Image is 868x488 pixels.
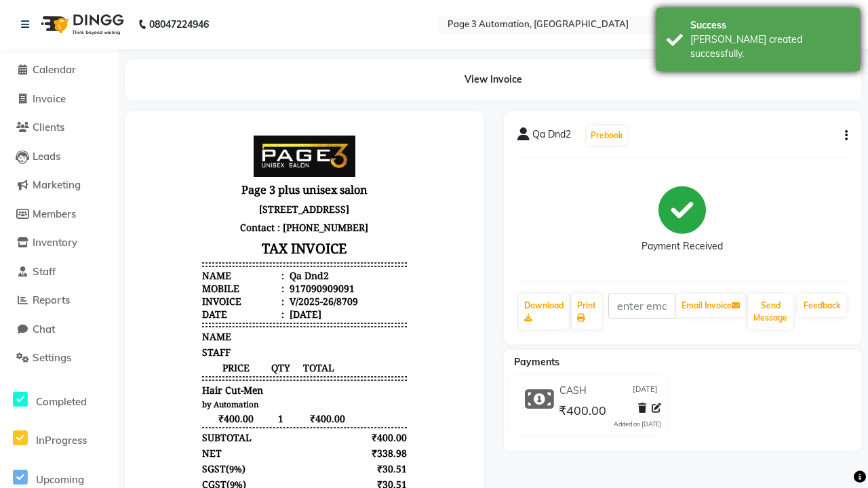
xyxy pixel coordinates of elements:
a: Settings [3,350,115,366]
div: Invoice [63,170,145,183]
a: Members [3,207,115,222]
a: Chat [3,322,115,338]
span: Settings [33,351,71,364]
div: Payment Received [642,239,723,253]
div: SUBTOTAL [63,306,113,319]
span: Clients [33,121,64,134]
a: Clients [3,120,115,136]
a: Staff [3,264,115,280]
span: Payments [514,356,559,368]
span: Upcoming [36,473,84,486]
span: Calendar [33,63,76,76]
div: Date [63,183,145,196]
span: ₹400.00 [559,403,606,422]
div: ₹400.00 [215,369,269,382]
a: Calendar [3,62,115,78]
div: ₹30.51 [215,338,269,350]
span: Marketing [33,178,81,191]
div: ₹30.51 [215,353,269,366]
b: 08047224946 [149,5,209,43]
span: SGST [63,338,87,350]
span: : [142,157,145,170]
img: logo [35,5,127,43]
span: NAME [63,205,92,218]
span: 9% [91,354,104,366]
div: Added on [DATE] [614,420,661,429]
div: ₹400.00 [215,400,269,413]
h3: Page 3 plus unisex salon [63,55,268,75]
span: TOTAL [153,237,207,249]
span: Hair Cut-Men [63,259,124,272]
p: Contact : [PHONE_NUMBER] [63,94,268,112]
div: [DATE] [148,183,182,196]
div: Paid [63,415,83,428]
div: 917090909091 [148,157,216,170]
span: 9% [90,338,103,350]
a: Marketing [3,178,115,193]
span: : [142,170,145,183]
div: ( ) [63,353,107,366]
span: Inventory [33,236,77,249]
div: Qa Dnd2 [148,144,190,157]
input: enter email [608,293,676,319]
div: Mobile [63,157,145,170]
div: View Invoice [125,59,861,100]
span: [DATE] [633,384,658,398]
span: ₹400.00 [63,287,131,300]
button: Prebook [587,126,627,145]
div: Payments [63,384,106,397]
img: page3_logo.png [115,11,216,52]
a: Reports [3,293,115,308]
a: Download [519,294,569,329]
span: QTY [131,237,153,249]
p: [STREET_ADDRESS] [63,75,268,94]
div: Name [63,144,145,157]
a: Invoice [3,91,115,107]
button: Email Invoice [676,294,745,317]
button: Send Message [748,294,793,329]
small: by Automation [63,274,120,285]
span: Invoice [33,92,66,105]
span: CGST [63,353,87,366]
div: NET [63,322,83,335]
div: ₹338.98 [215,322,269,335]
h3: TAX INVOICE [63,112,268,136]
span: CASH [559,384,587,398]
div: V/2025-26/8709 [148,170,219,183]
span: InProgress [36,434,87,447]
div: ₹400.00 [215,415,269,428]
span: Leads [33,150,60,163]
span: Qa Dnd2 [532,127,571,146]
a: Leads [3,149,115,165]
span: Reports [33,293,70,306]
span: Members [33,207,76,220]
div: ( ) [63,338,106,350]
div: ₹400.00 [215,306,269,319]
span: : [142,183,145,196]
p: Please visit again ! [63,440,268,453]
div: GRAND TOTAL [63,369,131,382]
div: Bill created successfully. [690,33,850,61]
div: Success [690,18,850,33]
span: PRICE [63,237,131,249]
span: STAFF [63,221,92,234]
span: : [142,144,145,157]
a: Print [572,294,601,329]
span: Chat [33,323,55,335]
span: 1 [131,287,153,300]
span: Staff [33,265,56,278]
a: Feedback [798,294,846,317]
span: CASH [63,400,89,413]
span: Completed [36,395,87,408]
span: ₹400.00 [153,287,207,300]
a: Inventory [3,235,115,251]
